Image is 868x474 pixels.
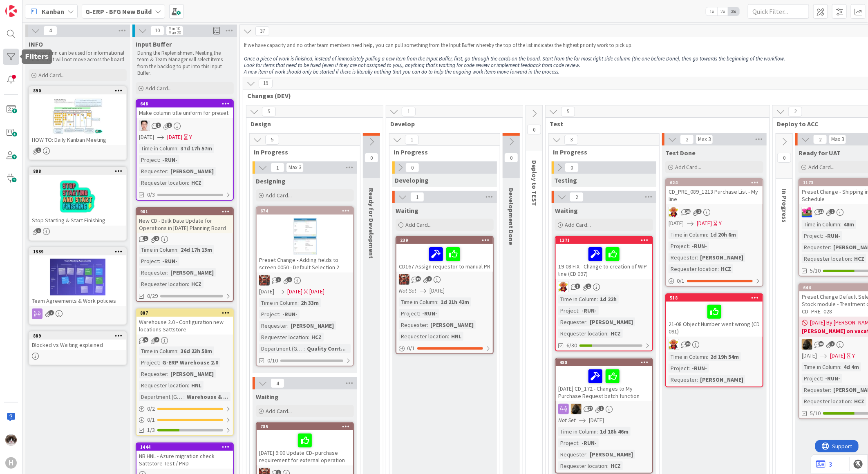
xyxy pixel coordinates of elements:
span: : [188,381,189,390]
div: [PERSON_NAME] [698,375,745,384]
div: [PERSON_NAME] [428,320,476,329]
a: 888Stop Starting & Start Finishing [29,167,127,241]
div: 21-08 Object Number went wrong (CD 091) [666,302,763,337]
div: JK [396,274,493,285]
a: 889Blocked vs Waiting explained [29,331,127,365]
span: 2 [156,123,161,128]
div: 674 [257,207,353,215]
span: 10 [819,341,824,347]
span: [DATE] [697,219,712,228]
div: -RUN- [690,364,709,373]
div: 889 [29,332,126,340]
span: 2 [154,236,159,241]
div: Requester location [139,279,188,288]
span: : [287,321,289,330]
div: Blocked vs Waiting explained [29,340,126,350]
span: : [188,178,189,187]
span: : [586,317,588,326]
div: 888 [33,168,126,174]
a: 887Warehouse 2.0 - Configuration new locations SattstoreTime in Column:36d 23h 59mProject:G-ERP W... [136,309,234,436]
div: Time in Column [669,352,707,361]
img: JK [802,207,812,217]
div: 981New CD - Bulk Date Update for Operations in [DATE] Planning Board [136,208,233,233]
div: 48m [841,220,856,229]
span: Add Card... [565,221,591,228]
div: 19-08 FIX - Change to creation of WIP line (CD 097) [556,244,652,279]
a: 624CD_PRE_089_1213 Purchase List - My lineLC[DATE][DATE]YTime in Column:1d 20h 6mProject:-RUN-Req... [665,178,763,287]
span: 11 [819,209,824,214]
img: ND [802,339,812,350]
div: -RUN- [280,310,300,319]
div: Quality Cont... [305,344,348,353]
span: 0 / 1 [407,344,415,353]
div: 36d 23h 59m [179,347,214,355]
span: 5/10 [810,266,821,275]
span: [DATE] [589,416,604,425]
div: [PERSON_NAME] [289,321,336,330]
span: : [851,254,852,263]
span: Add Card... [266,407,292,415]
div: -RUN- [160,257,179,266]
div: 1371 [559,237,652,243]
div: 981 [136,208,233,215]
div: Team Agreements & Work policies [29,295,126,306]
div: Requester [139,268,167,277]
div: HNL [189,381,204,390]
span: : [448,332,449,341]
span: 0/3 [147,190,155,199]
div: Y [189,133,192,141]
span: : [830,243,831,252]
span: : [851,397,852,406]
span: : [427,320,428,329]
div: 890 [33,88,126,94]
div: 2h 33m [299,298,321,307]
div: Project [399,309,419,318]
div: 137119-08 FIX - Change to creation of WIP line (CD 097) [556,237,652,279]
span: Support [17,1,37,11]
div: -RUN- [579,438,599,447]
div: [DATE] CD_172 - Changes to My Purchase Request batch function [556,366,652,401]
div: 0/2 [136,404,233,414]
span: : [308,333,309,342]
div: 1339 [29,248,126,255]
div: CD_PRE_089_1213 Purchase List - My line [666,186,763,204]
span: : [697,375,698,384]
div: Requester [399,320,427,329]
div: Requester location [139,381,188,390]
div: HNL [449,332,463,341]
div: 785 [260,424,353,429]
div: 4d 4m [841,362,861,371]
span: 1 [599,406,604,411]
div: 239 [400,237,493,243]
div: Y [719,219,722,228]
div: Requester [558,450,586,459]
div: 624 [666,179,763,186]
img: LC [558,282,569,292]
div: 887Warehouse 2.0 - Configuration new locations Sattstore [136,309,233,335]
div: 674Preset Change - Adding fields to screen 0050 - Default Selection 2 [257,207,353,273]
span: 0 / 1 [677,277,685,285]
div: Time in Column [558,295,597,304]
span: : [188,279,189,288]
div: HCZ [608,329,623,338]
span: Add Card... [405,221,432,228]
div: Requester [669,253,697,262]
span: : [298,298,299,307]
div: Requester [669,375,697,384]
span: 1 [287,277,292,282]
div: 889 [33,333,126,339]
div: 518 [666,294,763,302]
div: HCZ [852,397,866,406]
span: : [419,309,420,318]
div: Requester location [802,254,851,263]
div: 1371 [556,237,652,244]
div: -RUN- [823,374,842,383]
span: : [822,374,823,383]
div: 488[DATE] CD_172 - Changes to My Purchase Request batch function [556,359,652,401]
span: 2 [696,209,702,214]
div: 518 [670,295,763,301]
div: 785[DATE] 9:00 Update CD- purchase requirement for external operation [257,423,353,465]
div: 488 [556,359,652,366]
div: 889Blocked vs Waiting explained [29,332,126,350]
div: Department (G-ERP) [139,392,183,401]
